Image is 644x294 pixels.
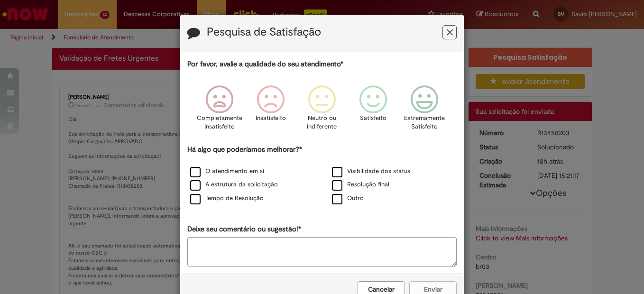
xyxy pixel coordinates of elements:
div: Completamente Insatisfeito [195,78,243,143]
label: Deixe seu comentário ou sugestão!* [187,224,301,234]
div: Há algo que poderíamos melhorar?* [187,145,457,206]
p: Extremamente Satisfeito [404,114,445,131]
div: Neutro ou indiferente [298,78,346,143]
label: Outro [332,194,364,203]
div: Satisfeito [349,78,397,143]
label: Por favor, avalie a qualidade do seu atendimento* [187,59,343,69]
p: Neutro ou indiferente [305,114,339,131]
p: Insatisfeito [256,114,286,123]
label: O atendimento em si [190,167,264,176]
label: Visibilidade dos status [332,167,410,176]
label: Tempo de Resolução [190,194,264,203]
p: Completamente Insatisfeito [197,114,242,131]
p: Satisfeito [360,114,386,123]
label: A estrutura da solicitação [190,180,278,189]
label: Resolução final [332,180,389,189]
div: Insatisfeito [247,78,295,143]
div: Extremamente Satisfeito [400,78,449,143]
label: Pesquisa de Satisfação [207,26,321,38]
